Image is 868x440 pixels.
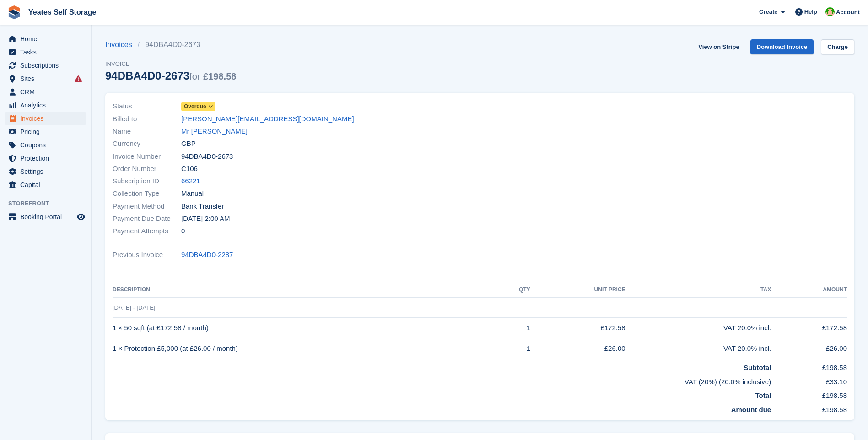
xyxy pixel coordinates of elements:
[20,152,75,165] span: Protection
[755,392,771,399] strong: Total
[113,338,496,359] td: 1 × Protection £5,000 (at £26.00 / month)
[750,39,814,54] a: Download Invoice
[113,304,155,311] span: [DATE] - [DATE]
[771,387,847,401] td: £198.58
[113,283,496,297] th: Description
[181,101,215,112] a: Overdue
[5,125,86,138] a: menu
[731,406,771,413] strong: Amount due
[20,112,75,125] span: Invoices
[20,86,75,98] span: CRM
[530,318,625,338] td: £172.58
[20,32,75,45] span: Home
[181,114,354,124] a: [PERSON_NAME][EMAIL_ADDRESS][DOMAIN_NAME]
[771,318,847,338] td: £172.58
[5,210,86,223] a: menu
[105,59,236,69] span: Invoice
[113,101,181,112] span: Status
[20,72,75,85] span: Sites
[7,5,21,19] img: stora-icon-8386f47178a22dfd0bd8f6a31ec36ba5ce8667c1dd55bd0f319d3a0aa187defe.svg
[25,5,100,20] a: Yeates Self Storage
[113,164,181,174] span: Order Number
[113,188,181,199] span: Collection Type
[744,364,771,371] strong: Subtotal
[181,176,200,187] a: 66221
[105,70,236,82] div: 94DBA4D0-2673
[771,373,847,387] td: £33.10
[181,126,248,137] a: Mr [PERSON_NAME]
[189,71,200,81] span: for
[836,8,860,17] span: Account
[5,72,86,85] a: menu
[5,99,86,112] a: menu
[5,139,86,151] a: menu
[113,226,181,236] span: Payment Attempts
[184,102,206,111] span: Overdue
[105,39,236,50] nav: breadcrumbs
[5,32,86,45] a: menu
[695,39,743,54] a: View on Stripe
[625,323,771,333] div: VAT 20.0% incl.
[113,250,181,260] span: Previous Invoice
[113,139,181,149] span: Currency
[181,139,196,149] span: GBP
[530,283,625,297] th: Unit Price
[771,338,847,359] td: £26.00
[181,151,233,162] span: 94DBA4D0-2673
[181,226,185,236] span: 0
[113,201,181,212] span: Payment Method
[203,71,236,81] span: £198.58
[530,338,625,359] td: £26.00
[496,283,530,297] th: QTY
[20,99,75,112] span: Analytics
[105,39,138,50] a: Invoices
[113,114,181,124] span: Billed to
[5,46,86,59] a: menu
[20,59,75,72] span: Subscriptions
[20,125,75,138] span: Pricing
[771,401,847,415] td: £198.58
[759,7,777,16] span: Create
[5,86,86,98] a: menu
[5,165,86,178] a: menu
[821,39,854,54] a: Charge
[181,164,198,174] span: C106
[625,283,771,297] th: Tax
[20,165,75,178] span: Settings
[496,338,530,359] td: 1
[113,318,496,338] td: 1 × 50 sqft (at £172.58 / month)
[804,7,817,16] span: Help
[496,318,530,338] td: 1
[20,210,75,223] span: Booking Portal
[181,188,204,199] span: Manual
[113,214,181,224] span: Payment Due Date
[5,178,86,191] a: menu
[181,201,224,212] span: Bank Transfer
[20,139,75,151] span: Coupons
[825,7,835,16] img: Angela Field
[113,126,181,137] span: Name
[75,75,82,82] i: Smart entry sync failures have occurred
[113,373,771,387] td: VAT (20%) (20.0% inclusive)
[771,359,847,373] td: £198.58
[181,214,230,224] time: 2025-08-26 01:00:00 UTC
[5,59,86,72] a: menu
[113,151,181,162] span: Invoice Number
[8,199,91,208] span: Storefront
[181,250,233,260] a: 94DBA4D0-2287
[625,343,771,354] div: VAT 20.0% incl.
[5,152,86,165] a: menu
[20,46,75,59] span: Tasks
[5,112,86,125] a: menu
[20,178,75,191] span: Capital
[113,176,181,187] span: Subscription ID
[771,283,847,297] th: Amount
[75,211,86,222] a: Preview store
